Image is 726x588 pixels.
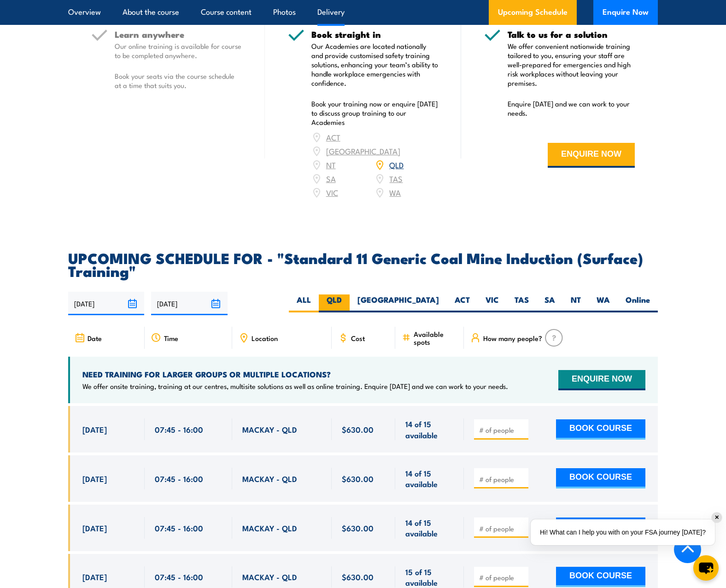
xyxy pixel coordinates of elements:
[556,419,645,440] button: BOOK COURSE
[342,523,374,533] span: $630.00
[405,418,454,440] span: 14 of 15 available
[447,294,478,312] label: ACT
[82,382,508,391] p: We offer onsite training, training at our centres, multisite solutions as well as online training...
[342,424,374,435] span: $630.00
[351,334,365,342] span: Cost
[155,523,203,533] span: 07:45 - 16:00
[82,424,107,435] span: [DATE]
[479,425,525,435] input: # of people
[483,334,542,342] span: How many people?
[252,334,278,342] span: Location
[155,424,203,435] span: 07:45 - 16:00
[712,512,722,523] div: ✕
[405,468,454,489] span: 14 of 15 available
[68,251,658,277] h2: UPCOMING SCHEDULE FOR - "Standard 11 Generic Coal Mine Induction (Surface) Training"
[155,571,203,582] span: 07:45 - 16:00
[82,523,107,533] span: [DATE]
[693,555,719,581] button: chat-button
[479,475,525,484] input: # of people
[115,41,242,60] p: Our online training is available for course to be completed anywhere.
[88,334,102,342] span: Date
[164,334,178,342] span: Time
[618,294,658,312] label: Online
[342,571,374,582] span: $630.00
[479,524,525,533] input: # of people
[508,30,635,39] h5: Talk to us for a solution
[82,473,107,484] span: [DATE]
[531,519,715,545] div: Hi! What can I help you with on your FSA journey [DATE]?
[563,294,589,312] label: NT
[558,370,645,390] button: ENQUIRE NOW
[68,292,144,315] input: From date
[115,71,242,90] p: Book your seats via the course schedule at a time that suits you.
[508,99,635,118] p: Enquire [DATE] and we can work to your needs.
[507,294,537,312] label: TAS
[242,571,297,582] span: MACKAY - QLD
[405,517,454,539] span: 14 of 15 available
[350,294,447,312] label: [GEOGRAPHIC_DATA]
[311,41,439,88] p: Our Academies are located nationally and provide customised safety training solutions, enhancing ...
[537,294,563,312] label: SA
[589,294,618,312] label: WA
[82,369,508,379] h4: NEED TRAINING FOR LARGER GROUPS OR MULTIPLE LOCATIONS?
[242,523,297,533] span: MACKAY - QLD
[242,473,297,484] span: MACKAY - QLD
[478,294,507,312] label: VIC
[82,571,107,582] span: [DATE]
[151,292,227,315] input: To date
[548,143,635,168] button: ENQUIRE NOW
[508,41,635,88] p: We offer convenient nationwide training tailored to you, ensuring your staff are well-prepared fo...
[319,294,350,312] label: QLD
[556,567,645,587] button: BOOK COURSE
[289,294,319,312] label: ALL
[389,159,404,170] a: QLD
[414,330,457,346] span: Available spots
[155,473,203,484] span: 07:45 - 16:00
[405,566,454,588] span: 15 of 15 available
[479,573,525,582] input: # of people
[115,30,242,39] h5: Learn anywhere
[311,30,439,39] h5: Book straight in
[342,473,374,484] span: $630.00
[242,424,297,435] span: MACKAY - QLD
[311,99,439,127] p: Book your training now or enquire [DATE] to discuss group training to our Academies
[556,468,645,488] button: BOOK COURSE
